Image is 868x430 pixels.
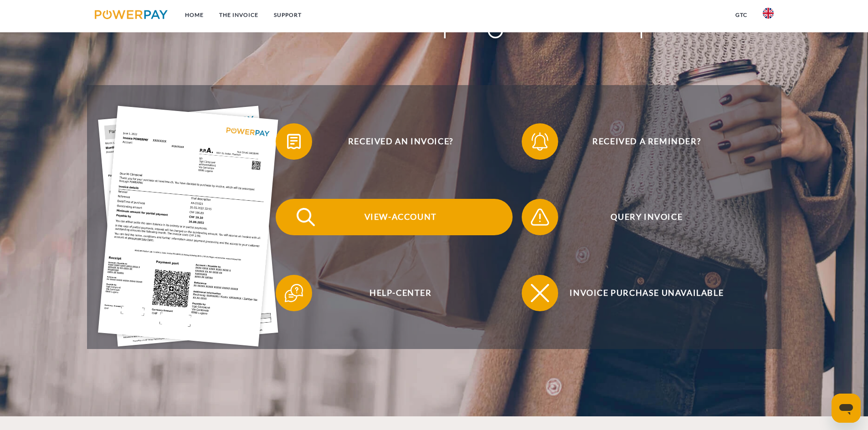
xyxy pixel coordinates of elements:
[289,275,512,311] span: Help-Center
[276,123,513,160] button: Received an invoice?
[276,275,513,311] button: Help-Center
[294,206,317,228] img: qb_search.svg
[535,199,758,235] span: Query Invoice
[289,123,512,160] span: Received an invoice?
[95,10,168,19] img: logo-powerpay.svg
[289,199,512,235] span: View-Account
[282,282,305,304] img: qb_help.svg
[522,275,759,311] button: Invoice purchase unavailable
[282,130,305,153] img: qb_bill.svg
[98,106,278,347] img: single_invoice_powerpay_en.jpg
[832,394,861,423] iframe: Button to launch messaging window
[728,7,755,23] a: GTC
[529,206,551,228] img: qb_warning.svg
[535,275,758,311] span: Invoice purchase unavailable
[522,199,759,235] button: Query Invoice
[529,130,551,153] img: qb_bell.svg
[211,7,266,23] a: THE INVOICE
[535,123,758,160] span: Received a reminder?
[529,282,551,304] img: qb_close.svg
[763,8,774,19] img: en
[522,123,759,160] button: Received a reminder?
[177,7,211,23] a: Home
[276,199,513,235] button: View-Account
[266,7,309,23] a: Support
